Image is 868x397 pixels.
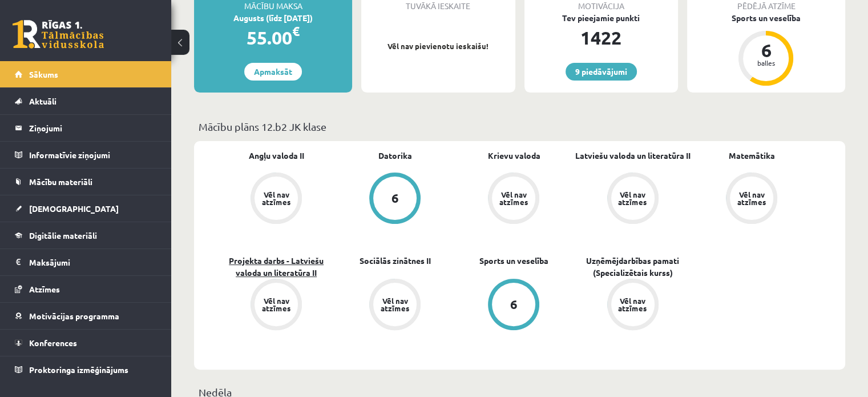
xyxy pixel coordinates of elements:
legend: Maksājumi [29,249,157,275]
a: Vēl nav atzīmes [574,173,692,226]
a: Atzīmes [15,276,157,302]
a: 6 [454,279,573,332]
span: € [292,23,300,39]
a: Datorika [378,150,412,162]
a: Projekta darbs - Latviešu valoda un literatūra II [217,255,336,279]
span: Motivācijas programma [29,311,119,321]
span: [DEMOGRAPHIC_DATA] [29,203,119,214]
div: balles [749,59,783,66]
a: Vēl nav atzīmes [692,173,811,226]
span: Mācību materiāli [29,177,92,187]
a: Sports un veselība 6 balles [687,12,845,87]
a: 9 piedāvājumi [566,63,637,81]
div: Vēl nav atzīmes [260,191,292,206]
a: Sākums [15,61,157,87]
a: Aktuāli [15,88,157,114]
div: 55.00 [194,24,352,51]
div: 6 [391,192,399,204]
a: Latviešu valoda un literatūra II [575,150,691,162]
div: 6 [749,41,783,59]
span: Proktoringa izmēģinājums [29,364,128,375]
a: Motivācijas programma [15,303,157,329]
div: Sports un veselība [687,12,845,24]
a: Vēl nav atzīmes [574,279,692,332]
a: 6 [336,173,454,226]
span: Konferences [29,338,77,348]
div: Vēl nav atzīmes [379,297,411,312]
div: Vēl nav atzīmes [617,191,649,206]
span: Aktuāli [29,96,56,106]
a: Informatīvie ziņojumi [15,142,157,168]
a: [DEMOGRAPHIC_DATA] [15,195,157,222]
div: Augusts (līdz [DATE]) [194,12,352,24]
a: Vēl nav atzīmes [217,173,336,226]
div: Vēl nav atzīmes [736,191,768,206]
a: Konferences [15,330,157,356]
div: Tev pieejamie punkti [524,12,678,24]
a: Mācību materiāli [15,169,157,195]
p: Vēl nav pievienotu ieskaišu! [367,41,509,52]
p: Mācību plāns 12.b2 JK klase [199,119,841,134]
a: Sports un veselība [479,255,548,267]
a: Proktoringa izmēģinājums [15,356,157,383]
span: Atzīmes [29,284,60,294]
span: Sākums [29,69,58,79]
a: Rīgas 1. Tālmācības vidusskola [13,20,104,49]
a: Krievu valoda [487,150,540,162]
a: Apmaksāt [244,63,302,81]
div: Vēl nav atzīmes [260,297,292,312]
a: Vēl nav atzīmes [454,173,573,226]
a: Maksājumi [15,249,157,275]
legend: Informatīvie ziņojumi [29,142,157,168]
legend: Ziņojumi [29,115,157,141]
a: Vēl nav atzīmes [217,279,336,332]
div: Vēl nav atzīmes [617,297,649,312]
div: 6 [510,298,518,311]
a: Ziņojumi [15,115,157,141]
a: Uzņēmējdarbības pamati (Specializētais kurss) [574,255,692,279]
div: Vēl nav atzīmes [498,191,530,206]
span: Digitālie materiāli [29,230,97,240]
div: 1422 [524,24,678,51]
a: Matemātika [728,150,774,162]
a: Vēl nav atzīmes [336,279,454,332]
a: Angļu valoda II [249,150,304,162]
a: Sociālās zinātnes II [360,255,431,267]
a: Digitālie materiāli [15,222,157,248]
